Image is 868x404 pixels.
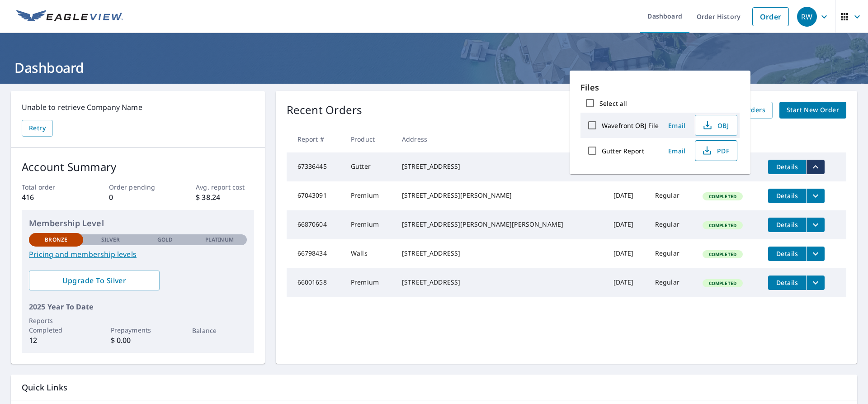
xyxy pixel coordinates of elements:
button: filesDropdownBtn-67336445 [806,160,825,174]
p: Platinum [205,236,234,244]
span: OBJ [701,120,730,131]
td: Regular [648,268,695,297]
td: Regular [648,181,695,210]
div: [STREET_ADDRESS] [402,249,599,258]
td: [DATE] [606,239,648,268]
p: 12 [29,335,83,346]
p: Reports Completed [29,316,83,335]
p: Balance [192,326,246,335]
p: Recent Orders [287,102,363,119]
a: Order [752,7,789,26]
div: [STREET_ADDRESS] [402,162,599,171]
button: detailsBtn-67043091 [768,189,806,203]
p: Avg. report cost [196,182,254,192]
p: Order pending [109,182,167,192]
button: Email [662,119,691,133]
button: filesDropdownBtn-66870604 [806,218,825,232]
th: Address [395,126,606,152]
td: Walls [344,239,395,268]
td: Premium [344,268,395,297]
span: Upgrade To Silver [36,276,152,285]
button: filesDropdownBtn-66798434 [806,247,825,261]
td: 66001658 [287,268,344,297]
span: Details [774,249,801,258]
td: Regular [648,239,695,268]
p: Unable to retrieve Company Name [22,102,254,113]
span: Details [774,220,801,229]
div: RW [797,7,817,27]
p: $ 38.24 [196,192,254,203]
button: PDF [695,140,737,161]
div: [STREET_ADDRESS] [402,278,599,287]
th: Product [344,126,395,152]
button: filesDropdownBtn-66001658 [806,276,825,290]
td: 67043091 [287,181,344,210]
td: [DATE] [606,268,648,297]
p: 0 [109,192,167,203]
td: 66798434 [287,239,344,268]
p: Gold [157,236,173,244]
a: Start New Order [779,102,846,119]
p: Prepayments [111,325,165,335]
a: Upgrade To Silver [29,271,160,290]
span: Start New Order [787,105,839,116]
span: Completed [703,193,742,200]
span: Completed [703,251,742,257]
div: [STREET_ADDRESS][PERSON_NAME] [402,191,599,200]
td: [DATE] [606,210,648,239]
p: Files [580,81,740,94]
td: 67336445 [287,152,344,181]
label: Wavefront OBJ File [602,121,659,130]
button: Email [662,144,691,158]
div: [STREET_ADDRESS][PERSON_NAME][PERSON_NAME] [402,220,599,229]
a: Pricing and membership levels [29,249,247,260]
span: Details [774,191,801,200]
td: Premium [344,210,395,239]
button: filesDropdownBtn-67043091 [806,189,825,203]
p: 2025 Year To Date [29,301,247,312]
p: Total order [22,182,80,192]
button: OBJ [695,115,737,136]
p: $ 0.00 [111,335,165,346]
span: Details [774,278,801,287]
span: Email [666,121,688,130]
span: Completed [703,222,742,228]
h1: Dashboard [11,58,857,77]
button: detailsBtn-66870604 [768,218,806,232]
button: detailsBtn-66001658 [768,276,806,290]
p: Membership Level [29,217,247,229]
td: Premium [344,181,395,210]
td: Gutter [344,152,395,181]
td: [DATE] [606,181,648,210]
span: Retry [29,123,46,134]
button: Retry [22,120,53,137]
p: Account Summary [22,159,254,175]
img: EV Logo [16,10,123,24]
button: detailsBtn-66798434 [768,247,806,261]
label: Select all [599,99,627,108]
p: Quick Links [22,382,846,393]
span: PDF [701,145,730,156]
p: Silver [101,236,120,244]
span: Email [666,147,688,155]
td: Regular [648,210,695,239]
td: 66870604 [287,210,344,239]
button: detailsBtn-67336445 [768,160,806,174]
p: 416 [22,192,80,203]
th: Report # [287,126,344,152]
p: Bronze [45,236,67,244]
span: Details [774,162,801,171]
span: Completed [703,280,742,286]
label: Gutter Report [602,147,644,155]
